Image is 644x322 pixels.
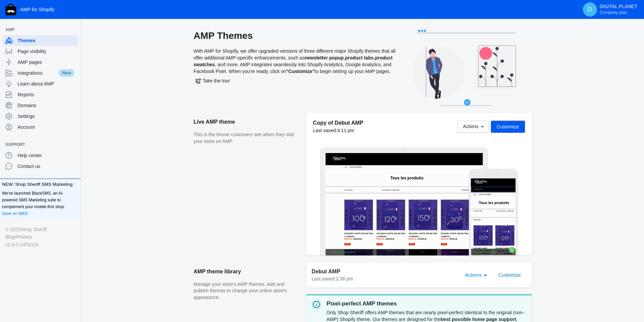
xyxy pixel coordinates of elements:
button: Actions [457,121,489,133]
button: Add a sales channel [69,143,79,146]
a: submit search [123,27,129,40]
a: Page visibility [3,46,78,57]
span: Tous les produits [70,36,108,48]
a: OFFRES IPTV STABLE [162,8,223,18]
iframe: Drift Widget Chat Controller [610,288,636,314]
div: Last saved: [313,127,363,134]
img: Laptop frame [320,147,488,255]
img: image [7,2,50,22]
a: image [19,8,69,28]
a: Customize [493,272,526,277]
a: Learn about AMP [3,78,78,89]
a: Contact us [3,161,78,172]
b: "Customize" [286,69,314,74]
button: Menu [117,5,131,19]
span: STREAMING [177,20,207,26]
span: Learn about AMP [18,80,75,87]
div: v2.6.0-2d7b316 [5,241,75,248]
span: Actions [463,124,478,129]
input: Rechercher [3,27,133,40]
a: image [7,2,58,22]
a: STREAMING [173,18,210,28]
span: Settings [18,113,75,120]
span: New [58,68,75,78]
span: Contact us [18,163,75,170]
span: IPTV [332,10,343,16]
span: Support [5,141,69,148]
button: Take the tour [194,75,232,87]
h2: Live AMP theme [194,113,300,131]
span: Company plan [600,10,627,15]
span: OFFRES IPTV STABLE [166,10,219,16]
span: IPTV [GEOGRAPHIC_DATA] [230,10,296,16]
h2: AMP theme library [194,262,300,281]
span: Reports [18,91,75,98]
p: DIGITAL PLANET [600,4,637,15]
p: This is the theme customers see when they visit your store on AMP. [194,131,300,145]
b: newsletter popup [305,55,344,60]
span: ACCUEIL [133,10,154,16]
p: Pixel-perfect AMP themes [327,300,526,308]
span: Tous les produits [23,66,112,78]
a: Blog [5,233,15,241]
label: [GEOGRAPHIC_DATA] par [75,94,128,100]
span: › [65,36,69,48]
a: AMP pages [3,57,78,68]
h2: AMP Themes [194,30,397,42]
button: Add a sales channel [69,28,79,31]
mat-select: Actions [465,270,491,278]
span: Customize [498,272,521,278]
span: Actions [465,272,481,278]
div: • [5,233,75,241]
b: product tabs [345,55,374,60]
div: With AMP for Shopify, we offer upgraded versions of three different major Shopify themes that all... [194,30,397,113]
a: IPTV [328,8,346,18]
span: Debut AMP [312,268,340,276]
span: Customize [497,124,519,129]
span: 29 produits [400,106,423,112]
div: Last saved: [312,276,457,282]
a: Privacy [17,233,32,241]
span: 29 produits [7,121,29,126]
a: CONTACT [274,18,305,28]
span: AMP pages [18,59,75,66]
a: Themes [3,35,78,46]
p: Manage your store's AMP themes. Add and publish themes to change your online store's appearance. [194,281,300,301]
span: Themes [18,37,75,44]
a: ACCUEIL [129,8,158,18]
a: Settings [3,111,78,122]
span: Account [18,124,75,130]
h5: Copy of Debut AMP [313,119,363,126]
a: IntegrationsNew [3,68,78,78]
span: CONTACT [277,20,301,26]
span: AMP [5,26,69,33]
span: Domains [18,102,75,109]
label: Filtrer par [7,94,61,100]
button: Customize [491,121,525,133]
span: 2:36 pm [336,276,353,281]
a: Domains [3,100,78,111]
label: Filtrer par [55,107,81,113]
span: D [587,6,593,13]
label: [GEOGRAPHIC_DATA] par [166,107,217,113]
span: Page visibility [18,48,75,55]
a: Save on SMS! [2,210,28,217]
span: BLOG [307,10,321,16]
p: Aller sur le site complet [19,289,87,298]
img: image [19,8,61,28]
span: AMP for Shopify [20,7,54,12]
a: Home [6,42,19,54]
img: Mobile frame [469,169,518,255]
span: Integrations [18,70,58,76]
button: Customize [493,269,526,281]
span: Tous les produits [190,67,288,80]
a: Shop Sheriff [21,226,47,233]
span: Tous les produits [23,42,60,54]
span: Help center [18,152,75,159]
a: BLOG [303,8,324,18]
strong: best possible home page support [441,317,516,322]
a: ABONNEMENT IPTV [215,18,270,28]
a: Home [54,36,66,49]
p: Aller sur le site complet [7,213,76,222]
